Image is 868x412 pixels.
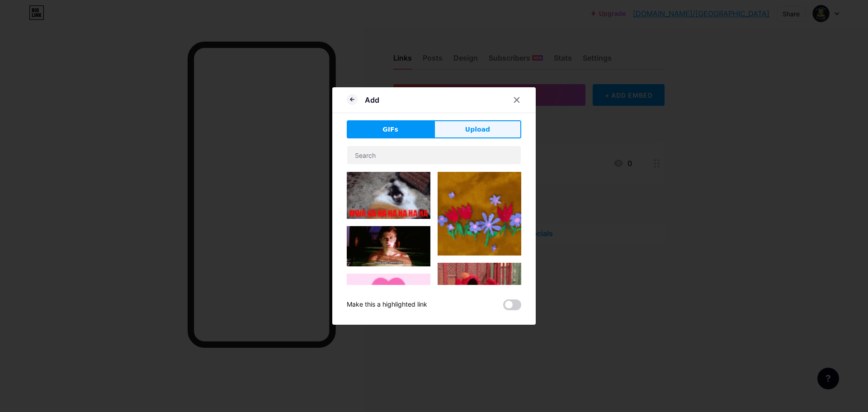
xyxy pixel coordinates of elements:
[347,120,434,138] button: GIFs
[347,226,430,266] img: Gihpy
[465,125,490,134] span: Upload
[347,146,521,164] input: Search
[347,172,430,219] img: Gihpy
[438,172,521,256] img: Gihpy
[347,274,430,357] img: Gihpy
[365,95,379,105] div: Add
[438,263,521,327] img: Gihpy
[434,120,521,138] button: Upload
[382,125,398,134] span: GIFs
[347,299,427,310] div: Make this a highlighted link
